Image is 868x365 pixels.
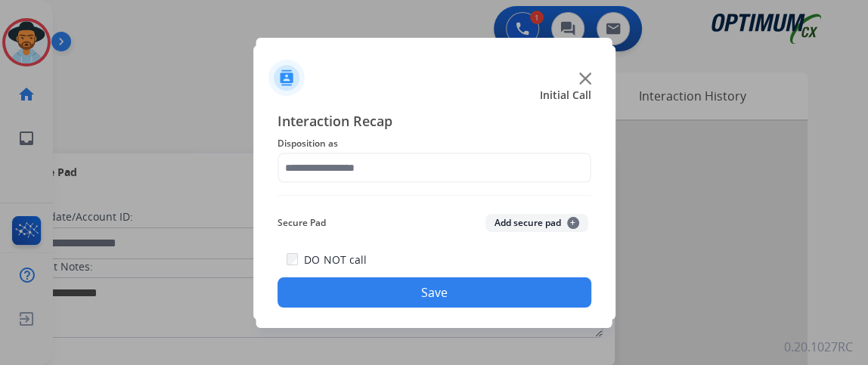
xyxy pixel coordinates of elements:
[277,277,591,308] button: Save
[277,195,591,196] img: contact-recap-line.svg
[567,217,579,229] span: +
[304,252,366,268] label: DO NOT call
[277,110,591,135] span: Interaction Recap
[268,60,305,96] img: contactIcon
[540,88,591,103] span: Initial Call
[485,214,588,232] button: Add secure pad+
[277,214,326,232] span: Secure Pad
[277,135,591,153] span: Disposition as
[784,338,853,356] p: 0.20.1027RC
